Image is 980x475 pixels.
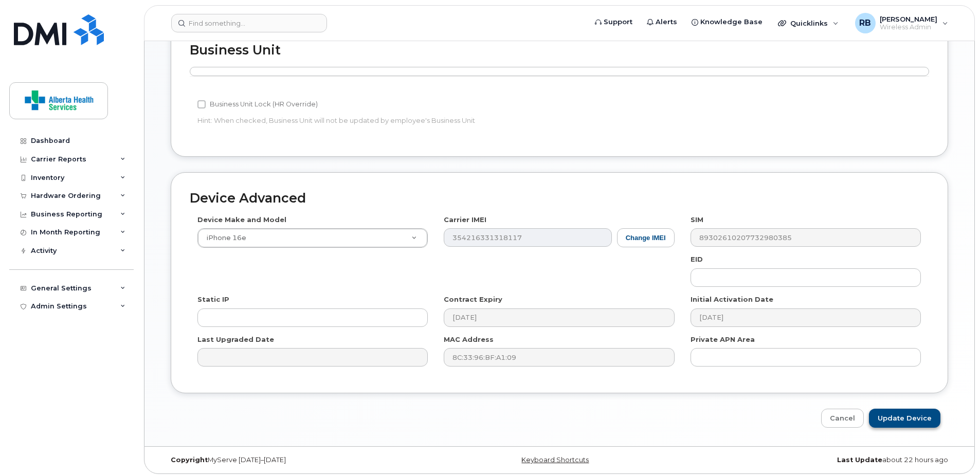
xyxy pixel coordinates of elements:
[691,215,703,225] label: SIM
[617,228,675,247] button: Change IMEI
[171,456,208,464] strong: Copyright
[190,43,929,58] h2: Business Unit
[691,295,773,304] label: Initial Activation Date
[880,15,937,23] span: [PERSON_NAME]
[190,191,929,206] h2: Device Advanced
[521,456,589,464] a: Keyboard Shortcuts
[691,335,755,344] label: Private APN Area
[197,335,274,344] label: Last Upgraded Date
[197,116,675,125] p: Hint: When checked, Business Unit will not be updated by employee's Business Unit
[700,17,763,27] span: Knowledge Base
[197,295,229,304] label: Static IP
[880,23,937,31] span: Wireless Admin
[198,229,427,247] a: iPhone 16e
[444,335,494,344] label: MAC Address
[588,12,640,32] a: Support
[692,456,956,464] div: about 22 hours ago
[691,254,703,264] label: EID
[859,17,871,29] span: RB
[771,13,846,33] div: Quicklinks
[197,98,318,111] label: Business Unit Lock (HR Override)
[640,12,684,32] a: Alerts
[444,295,502,304] label: Contract Expiry
[790,19,828,27] span: Quicklinks
[656,17,677,27] span: Alerts
[837,456,882,464] strong: Last Update
[821,409,864,428] a: Cancel
[163,456,427,464] div: MyServe [DATE]–[DATE]
[604,17,632,27] span: Support
[197,100,206,108] input: Business Unit Lock (HR Override)
[171,14,327,32] input: Find something...
[201,233,246,243] span: iPhone 16e
[197,215,286,225] label: Device Make and Model
[848,13,955,33] div: Ryan Ballesteros
[444,215,486,225] label: Carrier IMEI
[684,12,770,32] a: Knowledge Base
[869,409,940,428] input: Update Device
